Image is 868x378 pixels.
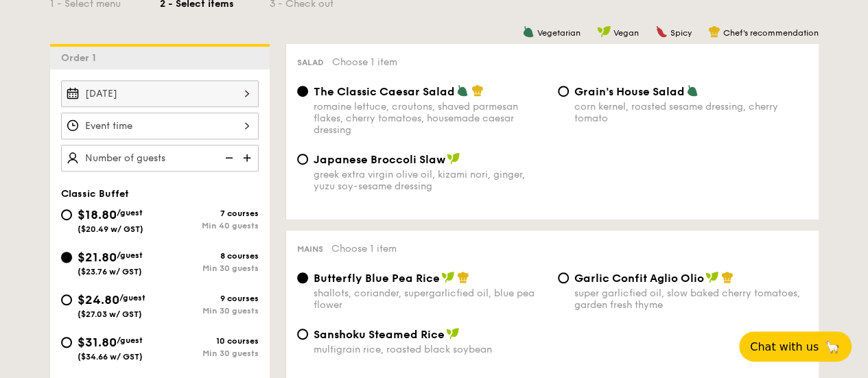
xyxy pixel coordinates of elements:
span: ($27.03 w/ GST) [78,309,142,319]
span: $24.80 [78,292,119,307]
input: Number of guests [61,145,259,172]
div: 9 courses [160,294,259,303]
img: icon-chef-hat.a58ddaea.svg [457,271,469,283]
img: icon-vegetarian.fe4039eb.svg [522,25,535,38]
span: /guest [117,250,143,260]
img: icon-spicy.37a8142b.svg [655,25,668,38]
img: icon-chef-hat.a58ddaea.svg [471,84,484,97]
span: ($34.66 w/ GST) [78,352,143,362]
div: greek extra virgin olive oil, kizami nori, ginger, yuzu soy-sesame dressing [314,169,547,192]
span: $31.80 [78,335,117,350]
span: Chef's recommendation [723,28,819,38]
span: Grain's House Salad [574,85,685,98]
input: Grain's House Saladcorn kernel, roasted sesame dressing, cherry tomato [558,86,569,97]
div: 10 courses [160,336,259,346]
img: icon-vegan.f8ff3823.svg [441,271,455,283]
img: icon-vegan.f8ff3823.svg [447,152,460,165]
div: Min 30 guests [160,349,259,358]
input: Japanese Broccoli Slawgreek extra virgin olive oil, kizami nori, ginger, yuzu soy-sesame dressing [297,154,308,165]
span: Order 1 [61,52,102,64]
div: multigrain rice, roasted black soybean [314,344,547,355]
span: Sanshoku Steamed Rice [314,328,445,341]
span: Chat with us [750,340,819,353]
input: Event date [61,80,259,107]
img: icon-vegetarian.fe4039eb.svg [456,84,469,97]
span: $18.80 [78,207,117,222]
img: icon-chef-hat.a58ddaea.svg [708,25,720,38]
img: icon-vegan.f8ff3823.svg [597,25,611,38]
span: Classic Buffet [61,188,129,200]
span: Vegetarian [537,28,580,38]
div: corn kernel, roasted sesame dressing, cherry tomato [574,101,808,124]
span: Choose 1 item [331,243,397,255]
input: Butterfly Blue Pea Riceshallots, coriander, supergarlicfied oil, blue pea flower [297,272,308,283]
input: $18.80/guest($20.49 w/ GST)7 coursesMin 40 guests [61,209,72,220]
button: Chat with us🦙 [739,331,852,362]
input: $31.80/guest($34.66 w/ GST)10 coursesMin 30 guests [61,337,72,348]
span: 🦙 [824,339,841,355]
span: ($23.76 w/ GST) [78,267,142,276]
span: Vegan [613,28,639,38]
img: icon-add.58712e84.svg [238,145,259,171]
span: Butterfly Blue Pea Rice [314,272,440,285]
div: shallots, coriander, supergarlicfied oil, blue pea flower [314,287,547,311]
span: Mains [297,244,323,254]
span: The Classic Caesar Salad [314,85,455,98]
span: /guest [117,335,143,345]
input: The Classic Caesar Saladromaine lettuce, croutons, shaved parmesan flakes, cherry tomatoes, house... [297,86,308,97]
img: icon-vegan.f8ff3823.svg [705,271,719,283]
span: /guest [119,293,145,303]
div: super garlicfied oil, slow baked cherry tomatoes, garden fresh thyme [574,287,808,311]
span: Japanese Broccoli Slaw [314,153,445,166]
img: icon-vegetarian.fe4039eb.svg [686,84,699,97]
div: Min 30 guests [160,306,259,316]
div: Min 40 guests [160,221,259,231]
img: icon-reduce.1d2dbef1.svg [218,145,238,171]
input: Garlic Confit Aglio Oliosuper garlicfied oil, slow baked cherry tomatoes, garden fresh thyme [558,272,569,283]
span: Choose 1 item [332,56,397,68]
div: 8 courses [160,251,259,261]
span: Salad [297,58,324,67]
div: 7 courses [160,209,259,218]
input: Sanshoku Steamed Ricemultigrain rice, roasted black soybean [297,329,308,340]
input: Event time [61,113,259,139]
span: $21.80 [78,250,117,265]
span: ($20.49 w/ GST) [78,224,143,234]
span: Garlic Confit Aglio Olio [574,272,704,285]
div: Min 30 guests [160,263,259,273]
input: $21.80/guest($23.76 w/ GST)8 coursesMin 30 guests [61,252,72,263]
img: icon-chef-hat.a58ddaea.svg [721,271,734,283]
img: icon-vegan.f8ff3823.svg [446,327,460,340]
span: /guest [117,208,143,217]
input: $24.80/guest($27.03 w/ GST)9 coursesMin 30 guests [61,294,72,305]
div: romaine lettuce, croutons, shaved parmesan flakes, cherry tomatoes, housemade caesar dressing [314,101,547,136]
span: Spicy [670,28,692,38]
